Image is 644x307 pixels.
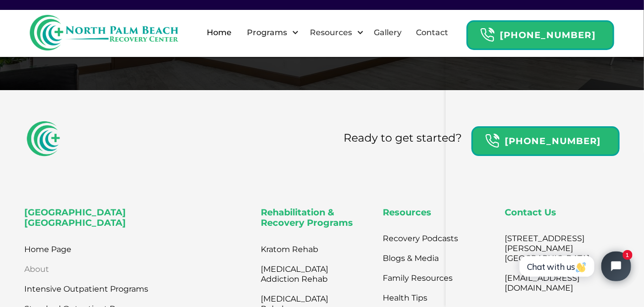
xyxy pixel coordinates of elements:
div: Resources [301,17,366,49]
a: Gallery [368,17,408,49]
strong: Rehabilitation & Recovery Programs [261,207,353,229]
a: Home [201,17,237,49]
a: Kratom Rehab [261,240,345,259]
a: Blogs & Media [383,249,439,268]
a: Contact [410,17,454,49]
div: Programs [238,17,301,49]
div: Programs [244,27,290,39]
iframe: Tidio Chat [509,243,640,290]
strong: [GEOGRAPHIC_DATA] [GEOGRAPHIC_DATA] [25,207,126,229]
a: Header Calendar Icons[PHONE_NUMBER] [467,15,614,50]
a: [MEDICAL_DATA] Addiction Rehab [261,259,345,289]
div: Ready to get started? [344,131,462,146]
img: Header Calendar Icons [480,27,495,43]
a: Recovery Podcasts [383,229,458,249]
strong: [PHONE_NUMBER] [500,30,596,41]
div: Resources [307,27,354,39]
strong: Resources [383,207,431,218]
a: Intensive Outpatient Programs [25,279,149,299]
a: Home Page [25,240,72,259]
a: Family Resources [383,268,453,288]
a: About [25,259,50,279]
